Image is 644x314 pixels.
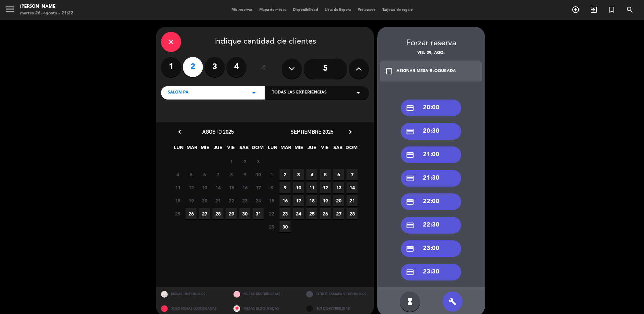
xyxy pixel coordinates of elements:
[401,217,461,234] div: 22:30
[239,182,250,193] span: 16
[377,50,485,57] div: vie. 29, ago.
[608,6,616,14] i: turned_in_not
[266,221,277,232] span: 29
[226,195,237,206] span: 22
[253,57,275,80] div: ó
[250,89,258,97] i: arrow_drop_down
[306,182,317,193] span: 11
[280,144,291,155] span: MAR
[167,38,175,46] i: close
[226,57,247,77] label: 4
[406,198,414,206] i: credit_card
[448,298,457,306] i: build
[156,287,229,302] div: MESAS DISPONIBLES
[226,169,237,180] span: 8
[306,208,317,219] span: 25
[379,8,416,12] span: Tarjetas de regalo
[226,156,237,167] span: 1
[626,6,634,14] i: search
[202,128,234,135] span: agosto 2025
[279,195,290,206] span: 16
[406,127,414,136] i: credit_card
[346,208,358,219] span: 28
[172,208,183,219] span: 25
[5,4,15,16] button: menu
[186,144,197,155] span: MAR
[172,195,183,206] span: 18
[332,144,343,155] span: SAB
[306,169,317,180] span: 4
[401,100,461,116] div: 20:00
[279,182,290,193] span: 9
[401,240,461,257] div: 23:00
[185,169,197,180] span: 5
[267,144,278,155] span: LUN
[320,169,331,180] span: 5
[253,182,264,193] span: 17
[293,208,304,219] span: 24
[279,221,290,232] span: 30
[226,182,237,193] span: 15
[168,89,189,96] span: SALON PA
[253,156,264,167] span: 3
[319,144,330,155] span: VIE
[253,195,264,206] span: 24
[5,4,15,14] i: menu
[293,182,304,193] span: 10
[279,169,290,180] span: 2
[253,169,264,180] span: 10
[199,195,210,206] span: 20
[406,221,414,230] i: credit_card
[212,195,223,206] span: 21
[199,208,210,219] span: 27
[401,146,461,163] div: 21:00
[301,287,374,302] div: OTROS TAMAÑOS DIPONIBLES
[228,8,256,12] span: Mis reservas
[199,182,210,193] span: 13
[228,287,301,302] div: MESAS RESTRINGIDAS
[185,182,197,193] span: 12
[256,8,289,12] span: Mapa de mesas
[320,195,331,206] span: 19
[20,3,73,10] div: [PERSON_NAME]
[346,195,358,206] span: 21
[401,123,461,140] div: 20:30
[293,195,304,206] span: 17
[346,182,358,193] span: 14
[239,195,250,206] span: 23
[279,208,290,219] span: 23
[406,298,414,306] i: hourglass_full
[161,57,181,77] label: 1
[346,169,358,180] span: 7
[212,208,223,219] span: 28
[321,8,354,12] span: Lista de Espera
[212,144,223,155] span: JUE
[396,68,456,75] div: ASIGNAR MESA BLOQUEADA
[333,195,344,206] span: 20
[239,169,250,180] span: 9
[333,208,344,219] span: 27
[266,208,277,219] span: 22
[320,208,331,219] span: 26
[572,6,580,14] i: add_circle_outline
[239,208,250,219] span: 30
[266,195,277,206] span: 15
[401,170,461,187] div: 21:30
[185,195,197,206] span: 19
[590,6,598,14] i: exit_to_app
[185,208,197,219] span: 26
[401,193,461,210] div: 22:00
[306,195,317,206] span: 18
[306,144,317,155] span: JUE
[20,10,73,17] div: martes 26. agosto - 21:22
[199,169,210,180] span: 6
[345,144,357,155] span: DOM
[253,208,264,219] span: 31
[212,169,223,180] span: 7
[333,169,344,180] span: 6
[238,144,250,155] span: SAB
[239,156,250,167] span: 2
[183,57,203,77] label: 2
[401,264,461,280] div: 23:30
[266,182,277,193] span: 8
